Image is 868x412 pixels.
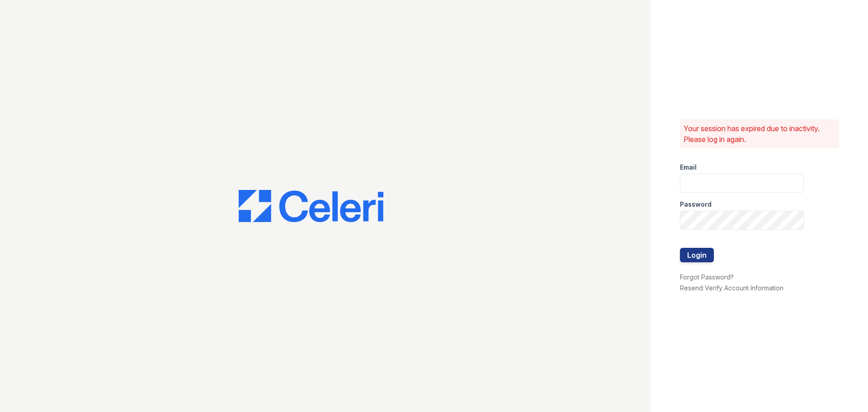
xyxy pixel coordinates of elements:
button: Login [680,248,714,262]
a: Resend Verify Account Information [680,284,783,292]
label: Password [680,200,712,209]
img: CE_Logo_Blue-a8612792a0a2168367f1c8372b55b34899dd931a85d93a1a3d3e32e68fde9ad4.png [239,190,383,223]
label: Email [680,163,697,172]
a: Forgot Password? [680,273,734,281]
p: Your session has expired due to inactivity. Please log in again. [684,123,835,145]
